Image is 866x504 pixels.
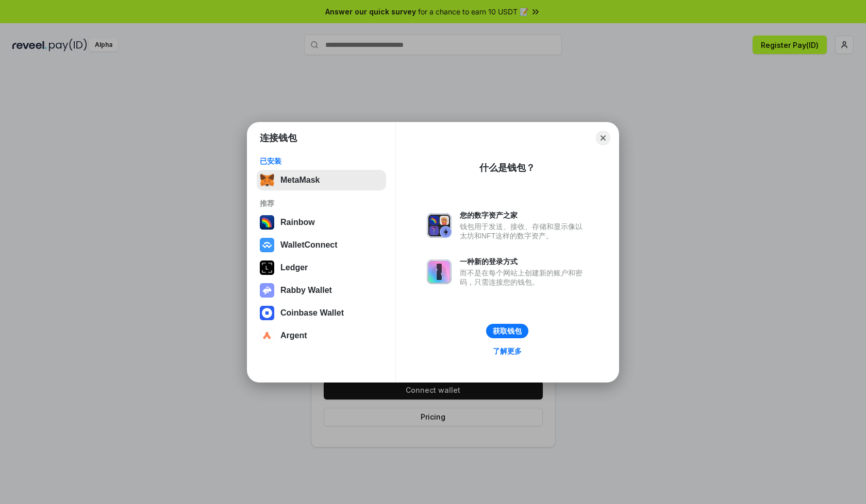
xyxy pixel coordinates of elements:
[260,238,274,252] img: svg+xml,%3Csvg%20width%3D%2228%22%20height%3D%2228%22%20viewBox%3D%220%200%2028%2028%22%20fill%3D...
[260,199,383,208] div: 推荐
[260,173,274,187] img: svg+xml,%3Csvg%20fill%3D%22none%22%20height%3D%2233%22%20viewBox%3D%220%200%2035%2033%22%20width%...
[260,215,274,230] img: svg+xml,%3Csvg%20width%3D%22120%22%20height%3D%22120%22%20viewBox%3D%220%200%20120%20120%22%20fil...
[427,259,452,284] img: svg+xml,%3Csvg%20xmlns%3D%22http%3A%2F%2Fwww.w3.org%2F2000%2Fsvg%22%20fill%3D%22none%22%20viewBox...
[479,162,535,174] div: 什么是钱包？
[260,306,274,320] img: svg+xml,%3Csvg%20width%3D%2228%22%20height%3D%2228%22%20viewBox%3D%220%200%2028%2028%22%20fill%3D...
[493,346,522,356] div: 了解更多
[257,280,386,301] button: Rabby Wallet
[460,257,588,266] div: 一种新的登录方式
[280,331,307,340] div: Argent
[257,170,386,190] button: MetaMask
[280,176,320,185] div: MetaMask
[260,157,383,166] div: 已安装
[260,283,274,298] img: svg+xml,%3Csvg%20xmlns%3D%22http%3A%2F%2Fwww.w3.org%2F2000%2Fsvg%22%20fill%3D%22none%22%20viewBox...
[280,218,315,227] div: Rainbow
[280,240,338,250] div: WalletConnect
[257,235,386,255] button: WalletConnect
[280,263,308,272] div: Ledger
[280,286,332,295] div: Rabby Wallet
[280,308,344,318] div: Coinbase Wallet
[596,131,610,145] button: Close
[487,344,528,358] a: 了解更多
[493,326,522,336] div: 获取钱包
[260,260,274,275] img: svg+xml,%3Csvg%20xmlns%3D%22http%3A%2F%2Fwww.w3.org%2F2000%2Fsvg%22%20width%3D%2228%22%20height%3...
[257,212,386,233] button: Rainbow
[427,213,452,238] img: svg+xml,%3Csvg%20xmlns%3D%22http%3A%2F%2Fwww.w3.org%2F2000%2Fsvg%22%20fill%3D%22none%22%20viewBox...
[257,303,386,323] button: Coinbase Wallet
[260,132,297,144] h1: 连接钱包
[257,325,386,346] button: Argent
[486,324,528,338] button: 获取钱包
[460,211,588,220] div: 您的数字资产之家
[260,328,274,343] img: svg+xml,%3Csvg%20width%3D%2228%22%20height%3D%2228%22%20viewBox%3D%220%200%2028%2028%22%20fill%3D...
[460,268,588,287] div: 而不是在每个网站上创建新的账户和密码，只需连接您的钱包。
[257,257,386,278] button: Ledger
[460,222,588,240] div: 钱包用于发送、接收、存储和显示像以太坊和NFT这样的数字资产。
